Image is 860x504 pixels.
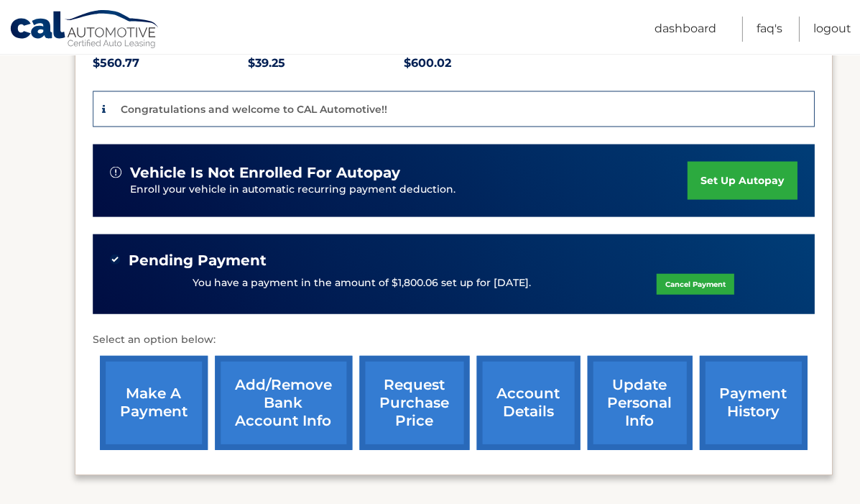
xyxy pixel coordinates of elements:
a: FAQ's [756,17,782,42]
p: $600.02 [404,53,560,73]
a: make a payment [100,355,208,449]
p: Congratulations and welcome to CAL Automotive!! [121,102,387,115]
a: Logout [813,17,851,42]
p: $39.25 [248,53,404,73]
a: update personal info [587,355,692,449]
img: alert-white.svg [110,166,121,178]
p: You have a payment in the amount of $1,800.06 set up for [DATE]. [193,275,531,290]
span: Pending Payment [129,251,267,269]
img: check-green.svg [110,254,120,264]
a: Add/Remove bank account info [215,355,352,449]
a: request purchase price [359,355,469,449]
p: Select an option below: [93,331,814,348]
span: vehicle is not enrolled for autopay [130,163,400,181]
a: Cal Automotive [9,9,160,51]
a: payment history [699,355,807,449]
p: $560.77 [93,53,249,73]
a: Cancel Payment [656,273,734,294]
a: account details [476,355,580,449]
a: Dashboard [654,17,716,42]
a: set up autopay [687,161,796,199]
p: Enroll your vehicle in automatic recurring payment deduction. [130,181,688,197]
